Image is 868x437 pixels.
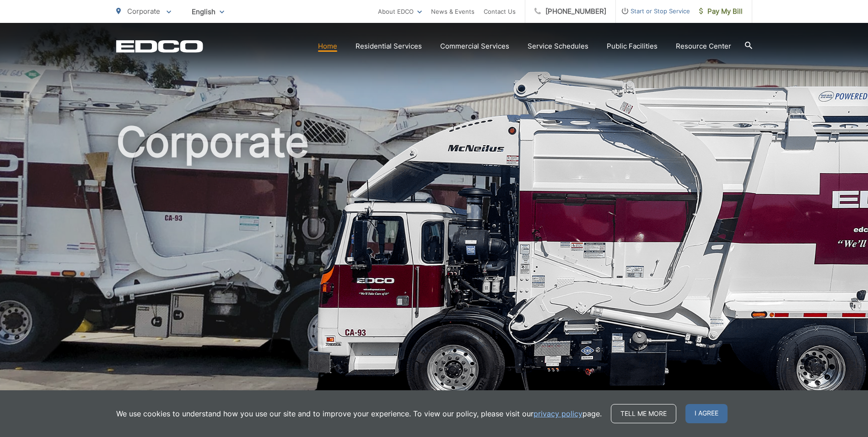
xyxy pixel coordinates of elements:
[528,41,588,52] a: Service Schedules
[685,404,728,423] span: I agree
[440,41,509,52] a: Commercial Services
[699,6,743,17] span: Pay My Bill
[318,41,337,52] a: Home
[607,41,658,52] a: Public Facilities
[534,408,582,419] a: privacy policy
[356,41,422,52] a: Residential Services
[676,41,731,52] a: Resource Center
[185,4,231,20] span: English
[116,408,602,419] p: We use cookies to understand how you use our site and to improve your experience. To view our pol...
[127,7,160,16] span: Corporate
[378,6,422,17] a: About EDCO
[611,404,676,423] a: Tell me more
[116,119,752,409] h1: Corporate
[484,6,516,17] a: Contact Us
[431,6,474,17] a: News & Events
[116,40,203,53] a: EDCD logo. Return to the homepage.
